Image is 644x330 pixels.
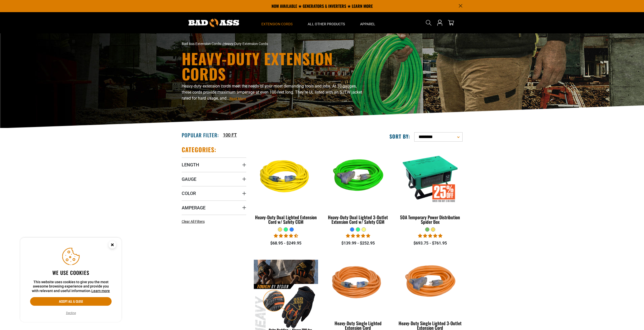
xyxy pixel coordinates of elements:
a: 100 FT [223,131,237,138]
nav: breadcrumbs [182,41,366,47]
a: Bad Ass Extension Cords [182,42,221,46]
span: 5.00 stars [418,233,442,238]
h2: Categories: [182,146,217,153]
a: Learn more [91,289,110,293]
div: $68.95 - $249.95 [254,240,318,246]
img: neon green [326,148,390,206]
summary: Search [425,19,433,27]
img: Bad Ass Extension Cords [189,19,239,27]
button: Decline [65,311,77,316]
img: yellow [254,148,318,206]
div: Heavy-Duty Single Lighted 3-Outlet Extension Cord [398,321,462,330]
h2: We use cookies [30,269,112,276]
label: Sort by: [389,133,410,140]
span: 4.64 stars [274,233,298,238]
img: orange [326,254,390,312]
aside: Cookie Consent [20,238,121,322]
div: Heavy-Duty Dual Lighted 3-Outlet Extension Cord w/ Safety CGM [326,215,390,224]
span: Gauge [182,176,196,182]
a: 50A Temporary Power Distribution Spider Box 50A Temporary Power Distribution Spider Box [398,146,462,227]
span: All Other Products [308,22,345,26]
span: Extension Cords [261,22,293,26]
a: yellow Heavy-Duty Dual Lighted Extension Cord w/ Safety CGM [254,146,318,227]
div: $139.99 - $252.95 [326,240,390,246]
a: neon green Heavy-Duty Dual Lighted 3-Outlet Extension Cord w/ Safety CGM [326,146,390,227]
span: Amperage [182,205,205,211]
div: Heavy-Duty Dual Lighted Extension Cord w/ Safety CGM [254,215,318,224]
div: $693.75 - $761.95 [398,240,462,246]
summary: Length [182,158,246,172]
summary: Amperage [182,201,246,215]
span: Apparel [360,22,375,26]
img: 50A Temporary Power Distribution Spider Box [398,148,462,206]
button: Accept all & close [30,297,112,306]
a: Clear All Filters [182,219,207,224]
h2: Popular Filter: [182,132,219,138]
summary: Color [182,186,246,200]
p: This website uses cookies to give you the most awesome browsing experience and provide you with r... [30,280,112,293]
span: 4.92 stars [346,233,370,238]
span: Read More [230,97,246,100]
span: Clear All Filters [182,219,205,224]
div: Heavy-Duty Single Lighted Extension Cord [326,321,390,330]
span: › [222,42,223,46]
span: Length [182,162,199,168]
span: Heavy-duty extension cords meet the needs of your most demanding tools and jobs. At 10 gauges, th... [182,84,362,101]
summary: All Other Products [300,12,352,33]
h1: Heavy-Duty Extension Cords [182,51,366,81]
summary: Gauge [182,172,246,186]
summary: Apparel [352,12,383,33]
img: orange [398,254,462,312]
summary: Extension Cords [254,12,300,33]
span: Heavy-Duty Extension Cords [223,42,268,46]
div: 50A Temporary Power Distribution Spider Box [398,215,462,224]
span: Color [182,190,196,196]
